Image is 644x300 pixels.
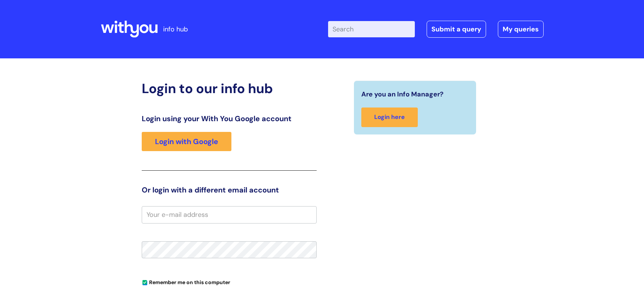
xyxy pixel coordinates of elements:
[142,277,230,286] label: Remember me on this computer
[142,81,317,96] h2: Login to our info hub
[142,276,317,288] div: You can uncheck this option if you're logging in from a shared device
[142,280,147,285] input: Remember me on this computer
[427,21,486,38] a: Submit a query
[142,132,231,151] a: Login with Google
[142,114,317,123] h3: Login using your With You Google account
[142,206,317,223] input: Your e-mail address
[328,21,415,37] input: Search
[498,21,544,38] a: My queries
[163,23,188,35] p: info hub
[361,88,444,100] span: Are you an Info Manager?
[142,185,317,194] h3: Or login with a different email account
[361,108,418,127] a: Login here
